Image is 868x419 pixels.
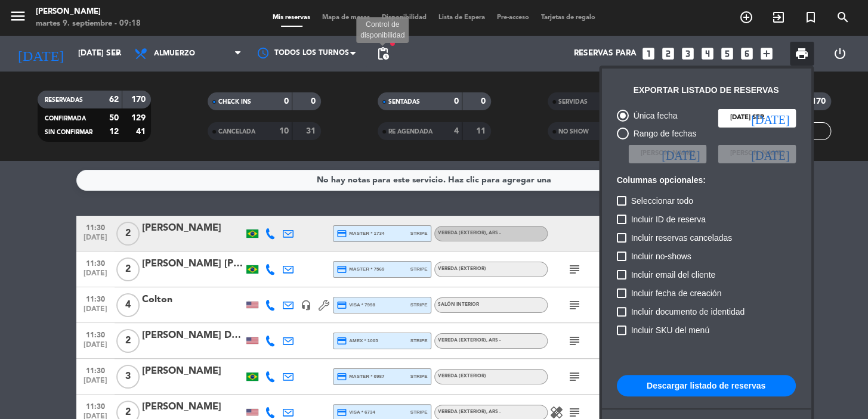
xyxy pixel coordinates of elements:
span: print [795,46,809,61]
span: Incluir reservas canceladas [631,231,733,245]
span: [PERSON_NAME] [641,148,694,159]
span: Incluir fecha de creación [631,286,722,300]
span: pending_actions [376,46,390,61]
span: Incluir ID de reserva [631,212,706,226]
i: [DATE] [751,148,789,160]
h6: Columnas opcionales: [617,175,796,185]
i: [DATE] [662,148,700,160]
span: Incluir no-shows [631,249,691,263]
div: Control de disponibilidad [356,17,409,44]
span: [PERSON_NAME] [730,148,784,159]
i: [DATE] [751,112,789,124]
span: Incluir SKU del menú [631,323,710,337]
span: Incluir email del cliente [631,268,716,282]
div: Única fecha [629,109,678,123]
button: Descargar listado de reservas [617,375,796,396]
div: Exportar listado de reservas [634,83,779,97]
span: Seleccionar todo [631,194,693,208]
span: Incluir documento de identidad [631,305,745,319]
div: Rango de fechas [629,127,697,141]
